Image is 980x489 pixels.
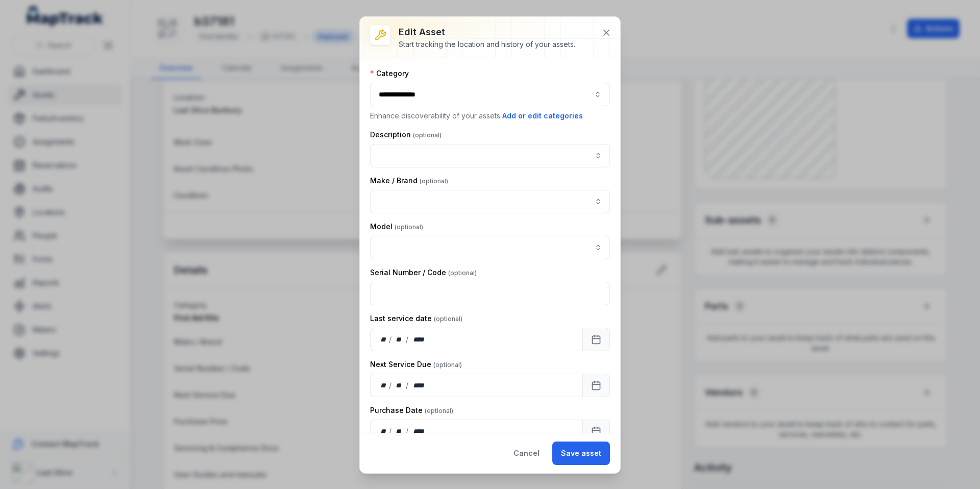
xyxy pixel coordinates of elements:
[399,39,575,50] div: Start tracking the location and history of your assets.
[393,380,406,390] div: month,
[582,374,610,397] button: Calendar
[370,190,610,213] input: asset-edit:cf[ebb60b7c-a6c7-4352-97cf-f2206141bd39]-label
[409,426,428,436] div: year,
[370,267,477,278] label: Serial Number / Code
[370,222,423,232] label: Model
[379,380,389,390] div: day,
[406,426,409,436] div: /
[370,176,448,186] label: Make / Brand
[379,334,389,345] div: day,
[370,110,610,121] p: Enhance discoverability of your assets.
[379,426,389,436] div: day,
[389,380,393,390] div: /
[370,236,610,259] input: asset-edit:cf[08eaddf7-07cd-453f-a58e-3fff727ebd05]-label
[389,426,393,436] div: /
[393,334,406,345] div: month,
[552,442,610,465] button: Save asset
[370,405,453,415] label: Purchase Date
[370,130,442,140] label: Description
[505,442,548,465] button: Cancel
[406,334,409,345] div: /
[370,313,462,324] label: Last service date
[409,380,428,390] div: year,
[406,380,409,390] div: /
[502,110,583,121] button: Add or edit categories
[399,25,575,39] h3: Edit asset
[389,334,393,345] div: /
[582,328,610,351] button: Calendar
[582,420,610,443] button: Calendar
[393,426,406,436] div: month,
[370,68,409,79] label: Category
[370,359,462,370] label: Next Service Due
[370,144,610,167] input: asset-edit:description-label
[409,334,428,345] div: year,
